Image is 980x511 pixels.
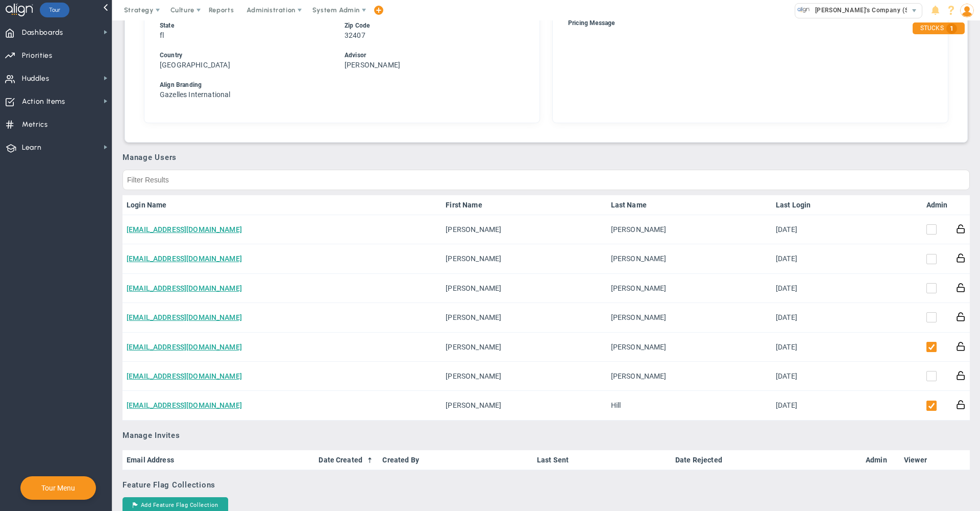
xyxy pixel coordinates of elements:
td: [DATE] [772,362,828,391]
span: fl [160,31,164,39]
td: [DATE] [772,215,828,244]
div: Advisor [345,51,510,60]
td: [PERSON_NAME] [442,391,606,420]
button: Reset Password [956,370,966,381]
span: [PERSON_NAME] [345,61,400,69]
span: Administration [247,6,295,14]
button: Reset Password [956,223,966,234]
div: State [160,21,326,31]
a: [EMAIL_ADDRESS][DOMAIN_NAME] [127,254,242,263]
a: [EMAIL_ADDRESS][DOMAIN_NAME] [127,343,242,351]
td: [PERSON_NAME] [442,215,606,244]
a: First Name [446,201,602,209]
a: Viewer [904,456,947,464]
td: [PERSON_NAME] [442,362,606,391]
div: Pricing Message [568,18,919,28]
td: [PERSON_NAME] [607,244,772,273]
a: Last Name [611,201,768,209]
span: Strategy [124,6,154,14]
td: [PERSON_NAME] [442,244,606,273]
img: 33318.Company.photo [797,4,810,16]
a: Admin [866,456,896,464]
a: Last Sent [537,456,667,464]
td: [DATE] [772,391,828,420]
td: [DATE] [772,333,828,362]
td: [PERSON_NAME] [607,215,772,244]
span: Action Items [22,91,65,112]
a: [EMAIL_ADDRESS][DOMAIN_NAME] [127,372,242,380]
a: Date Created [318,456,374,464]
a: Admin [926,201,948,209]
a: [EMAIL_ADDRESS][DOMAIN_NAME] [127,313,242,321]
button: Reset Password [956,252,966,263]
div: Country [160,51,326,60]
td: [PERSON_NAME] [607,303,772,332]
td: Hill [607,391,772,420]
span: select [907,4,922,18]
span: Priorities [22,45,53,66]
td: [DATE] [772,274,828,303]
a: [EMAIL_ADDRESS][DOMAIN_NAME] [127,284,242,292]
span: Culture [170,6,194,14]
a: [EMAIL_ADDRESS][DOMAIN_NAME] [127,401,242,409]
a: Login Name [127,201,437,209]
td: [PERSON_NAME] [607,274,772,303]
span: Dashboards [22,22,63,43]
button: Reset Password [956,282,966,293]
h3: Manage Invites [122,431,970,440]
td: [PERSON_NAME] [442,303,606,332]
span: Learn [22,137,41,158]
button: Reset Password [956,341,966,352]
td: [DATE] [772,303,828,332]
span: System Admin [312,6,360,14]
input: Filter Results [122,170,970,190]
button: Reset Password [956,311,966,322]
a: Date Rejected [675,456,857,464]
td: [PERSON_NAME] [442,333,606,362]
div: Zip Code [345,21,510,31]
td: [PERSON_NAME] [442,274,606,303]
td: [PERSON_NAME] [607,333,772,362]
span: [GEOGRAPHIC_DATA] [160,61,230,69]
td: [PERSON_NAME] [607,362,772,391]
span: Huddles [22,68,50,89]
td: [DATE] [772,244,828,273]
a: [EMAIL_ADDRESS][DOMAIN_NAME] [127,225,242,234]
span: 32407 [345,31,365,39]
div: Align Branding [160,80,510,90]
span: Metrics [22,114,48,135]
span: 1 [946,24,957,34]
h3: Manage Users [122,153,970,162]
div: STUCKS [913,22,965,34]
span: Gazelles International [160,90,231,99]
button: Tour Menu [38,483,78,493]
img: 48978.Person.photo [960,4,974,17]
button: Reset Password [956,399,966,410]
a: Last Login [776,201,824,209]
span: [PERSON_NAME]'s Company (Sandbox) [810,4,934,17]
h3: Feature Flag Collections [122,480,970,490]
a: Created By [382,456,528,464]
a: Email Address [127,456,310,464]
